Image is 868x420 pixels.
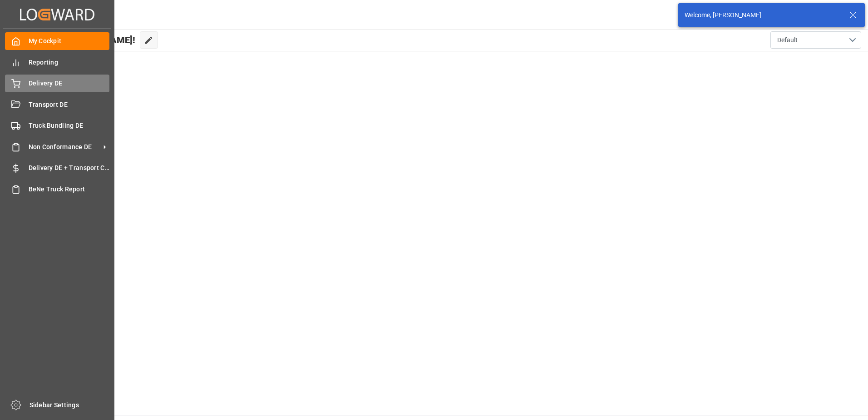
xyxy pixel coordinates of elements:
span: Reporting [29,58,110,67]
a: Truck Bundling DE [5,117,109,135]
button: open menu [770,31,861,49]
span: Delivery DE + Transport Cost [29,163,110,173]
a: BeNe Truck Report [5,180,109,198]
a: Delivery DE [5,75,109,92]
a: Transport DE [5,95,109,113]
a: Reporting [5,53,109,71]
span: Transport DE [29,100,110,110]
span: Default [777,35,798,45]
span: Hello [PERSON_NAME]! [38,31,135,49]
a: My Cockpit [5,32,109,50]
span: Non Conformance DE [29,142,100,152]
span: Truck Bundling DE [29,121,110,130]
span: My Cockpit [29,36,110,46]
span: BeNe Truck Report [29,185,110,194]
a: Delivery DE + Transport Cost [5,159,109,177]
span: Sidebar Settings [30,400,111,410]
div: Welcome, [PERSON_NAME] [685,10,841,20]
span: Delivery DE [29,79,110,88]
